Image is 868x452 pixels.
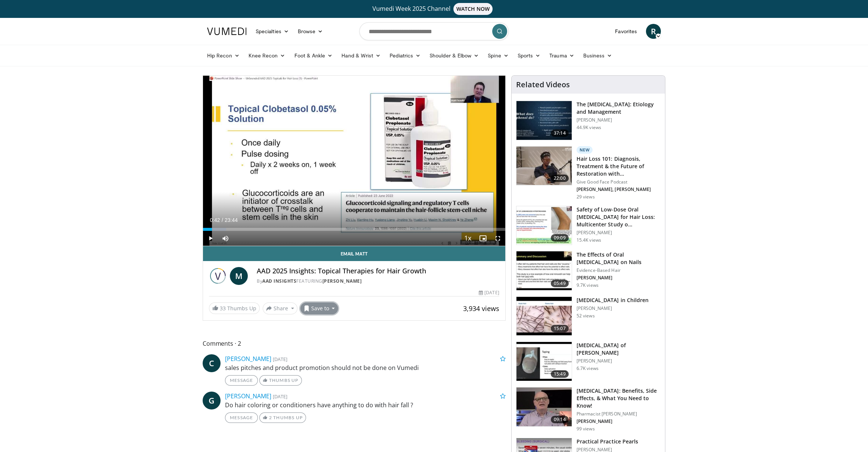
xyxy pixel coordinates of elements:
button: Enable picture-in-picture mode [475,231,490,246]
button: Share [263,302,297,314]
p: 6.7K views [577,365,599,371]
span: 09:14 [551,416,569,423]
a: 15:49 [MEDICAL_DATA] of [PERSON_NAME] [PERSON_NAME] 6.7K views [516,342,661,381]
div: [DATE] [479,289,499,296]
a: Hip Recon [203,48,244,63]
span: 2 [269,415,272,420]
a: 05:49 The Effects of Oral [MEDICAL_DATA] on Nails Evidence-Based Hair [PERSON_NAME] 9.7K views [516,251,661,291]
a: 37:14 The [MEDICAL_DATA]: Etiology and Management [PERSON_NAME] 44.9K views [516,101,661,140]
p: 15.4K views [577,237,601,243]
p: [PERSON_NAME] [577,418,661,424]
h3: The Effects of Oral [MEDICAL_DATA] on Nails [577,251,661,266]
div: By FEATURING [257,278,499,285]
span: 05:49 [551,280,569,287]
h3: The [MEDICAL_DATA]: Etiology and Management [577,101,661,116]
p: New [577,146,593,154]
a: Favorites [611,24,641,39]
small: [DATE] [273,393,287,400]
a: 15:07 [MEDICAL_DATA] in Children [PERSON_NAME] 52 views [516,296,661,336]
span: 37:14 [551,129,569,137]
span: M [230,267,248,285]
img: 823c5707-d908-4fad-8f6c-8ffd3c6db1b6.150x105_q85_crop-smart_upscale.jpg [516,387,572,426]
h3: [MEDICAL_DATA]: Benefits, Side Effects, & What You Need to Know! [577,387,661,409]
p: Give Good Face Podcast [577,179,661,185]
div: Progress Bar [203,228,505,231]
button: Save to [300,302,338,314]
a: Specialties [251,24,293,39]
p: Do hair coloring or conditioners have anything to do with hair fall ? [225,401,506,409]
video-js: Video Player [203,76,505,246]
a: Vumedi Week 2025 ChannelWATCH NOW [208,3,660,15]
img: AAD Insights [209,267,227,285]
p: [PERSON_NAME] [577,358,661,364]
a: 2 Thumbs Up [259,412,306,423]
small: [DATE] [273,356,287,362]
a: [PERSON_NAME] [225,355,271,363]
h3: Practical Practice Pearls [577,438,638,445]
a: 22:00 New Hair Loss 101: Diagnosis, Treatment & the Future of Restoration with… Give Good Face Po... [516,146,661,200]
span: 3,934 views [463,304,499,313]
img: 8374ea3f-a877-435e-994f-0fc14369d798.150x105_q85_crop-smart_upscale.jpg [516,297,572,336]
p: 29 views [577,194,595,200]
h4: AAD 2025 Insights: Topical Therapies for Hair Growth [257,267,499,275]
a: C [203,354,221,372]
span: 15:49 [551,370,569,378]
a: Message [225,375,258,386]
p: Evidence-Based Hair [577,267,661,273]
a: G [203,392,221,409]
span: 09:09 [551,234,569,242]
img: 55e8f689-9f13-4156-9bbf-8a5cd52332a5.150x105_q85_crop-smart_upscale.jpg [516,251,572,290]
a: Knee Recon [244,48,290,63]
p: 99 views [577,426,595,432]
a: 33 Thumbs Up [209,302,260,314]
img: 823268b6-bc03-4188-ae60-9bdbfe394016.150x105_q85_crop-smart_upscale.jpg [516,147,572,185]
a: Pediatrics [385,48,425,63]
span: 22:00 [551,175,569,182]
a: R [646,24,661,39]
p: sales pitches and product promotion should not be done on Vumedi [225,363,506,372]
span: WATCH NOW [453,3,493,15]
a: Sports [513,48,545,63]
a: AAD Insights [262,278,296,284]
img: c5af237d-e68a-4dd3-8521-77b3daf9ece4.150x105_q85_crop-smart_upscale.jpg [516,101,572,140]
button: Playback Rate [460,231,475,246]
p: 44.9K views [577,125,601,131]
p: Pharmacist [PERSON_NAME] [577,411,661,417]
a: [PERSON_NAME] [322,278,362,284]
a: Message [225,412,258,423]
p: 52 views [577,313,595,319]
span: / [222,217,223,223]
button: Fullscreen [490,231,505,246]
a: Spine [483,48,513,63]
h3: [MEDICAL_DATA] in Children [577,296,649,304]
a: Thumbs Up [259,375,302,386]
h3: Safety of Low-Dose Oral [MEDICAL_DATA] for Hair Loss: Multicenter Study o… [577,206,661,228]
span: 23:44 [225,217,238,223]
img: VuMedi Logo [207,28,247,35]
a: Shoulder & Elbow [425,48,483,63]
span: 0:42 [210,217,220,223]
input: Search topics, interventions [359,22,509,40]
a: [PERSON_NAME] [225,392,271,400]
a: Trauma [545,48,579,63]
span: 15:07 [551,325,569,332]
a: Business [579,48,617,63]
p: [PERSON_NAME] [577,230,661,236]
a: Browse [293,24,328,39]
h4: Related Videos [516,80,570,89]
h3: [MEDICAL_DATA] of [PERSON_NAME] [577,342,661,357]
a: Hand & Wrist [337,48,385,63]
img: 529907a1-99c4-40e3-9349-0c9cad7bf56c.150x105_q85_crop-smart_upscale.jpg [516,342,572,381]
a: 09:14 [MEDICAL_DATA]: Benefits, Side Effects, & What You Need to Know! Pharmacist [PERSON_NAME] [... [516,387,661,432]
p: [PERSON_NAME], [PERSON_NAME] [577,186,661,192]
button: Play [203,231,218,246]
button: Mute [218,231,233,246]
span: Comments 2 [203,339,506,348]
h3: Hair Loss 101: Diagnosis, Treatment & the Future of Restoration with… [577,155,661,178]
p: [PERSON_NAME] [577,275,661,281]
a: Email Matt [203,246,505,261]
p: [PERSON_NAME] [577,305,649,311]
